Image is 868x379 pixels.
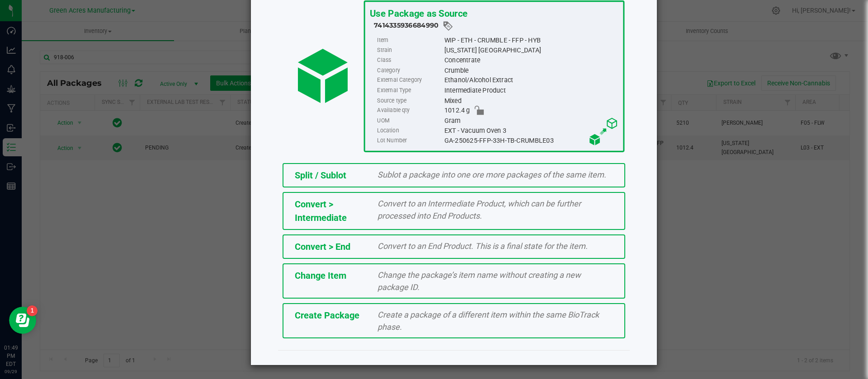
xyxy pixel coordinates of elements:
[444,56,618,66] div: Concentrate
[377,199,581,220] span: Convert to an Intermediate Product, which can be further processed into End Products.
[377,66,442,75] label: Category
[444,75,618,85] div: Ethanol/Alcohol Extract
[444,96,618,106] div: Mixed
[444,136,618,145] div: GA-250625-FFP-33H-TB-CRUMBLE03
[377,126,442,136] label: Location
[377,270,581,292] span: Change the package’s item name without creating a new package ID.
[295,241,350,252] span: Convert > End
[444,106,470,116] span: 1012.4 g
[444,85,618,95] div: Intermediate Product
[377,96,442,106] label: Source type
[444,45,618,55] div: [US_STATE] [GEOGRAPHIC_DATA]
[295,270,346,281] span: Change Item
[374,20,618,32] div: 7414335936684990
[377,310,599,332] span: Create a package of a different item within the same BioTrack phase.
[295,310,359,321] span: Create Package
[444,116,618,126] div: Gram
[377,136,442,145] label: Lot Number
[295,170,346,181] span: Split / Sublot
[444,66,618,75] div: Crumble
[9,307,36,334] iframe: Resource center
[444,126,618,136] div: EXT - Vacuum Oven 3
[369,8,467,19] span: Use Package as Source
[377,45,442,55] label: Strain
[377,75,442,85] label: External Category
[377,85,442,95] label: External Type
[377,35,442,45] label: Item
[377,106,442,116] label: Available qty
[377,56,442,66] label: Class
[377,116,442,126] label: UOM
[377,241,588,251] span: Convert to an End Product. This is a final state for the item.
[295,199,347,223] span: Convert > Intermediate
[444,35,618,45] div: WIP - ETH - CRUMBLE - FFP - HYB
[27,305,38,316] iframe: Resource center unread badge
[377,170,606,179] span: Sublot a package into one ore more packages of the same item.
